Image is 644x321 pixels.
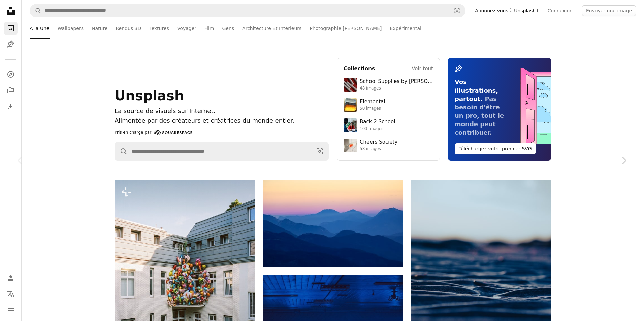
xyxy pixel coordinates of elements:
[30,4,41,17] button: Rechercher sur Unsplash
[344,139,357,152] img: photo-1610218588353-03e3130b0e2d
[115,142,329,161] form: Rechercher des visuels sur tout le site
[115,88,184,103] span: Unsplash
[92,17,107,39] a: Nature
[411,282,551,288] a: Dunes de sable ondulées sous un ciel crépusculaire
[360,126,395,132] div: 103 images
[344,118,433,132] a: Back 2 School103 images
[4,68,18,81] a: Explorer
[115,106,329,116] h1: La source de visuels sur Internet.
[30,4,465,17] form: Rechercher des visuels sur tout le site
[116,17,141,39] a: Rendus 3D
[344,78,357,92] img: premium_photo-1715107534993-67196b65cde7
[222,17,234,39] a: Gens
[604,128,644,193] a: Suivant
[412,65,433,73] a: Voir tout
[471,5,544,16] a: Abonnez-vous à Unsplash+
[455,78,498,102] span: Vos illustrations, partout.
[115,129,192,137] a: Pris en charge par
[4,287,18,301] button: Langue
[115,142,128,160] button: Rechercher sur Unsplash
[4,22,18,35] a: Photos
[582,5,636,16] button: Envoyer une image
[344,98,433,112] a: Elemental50 images
[263,220,403,226] a: Des montagnes bleues superposées sous un ciel pastel
[344,65,375,73] h4: Collections
[263,180,403,267] img: Des montagnes bleues superposées sous un ciel pastel
[344,98,357,112] img: premium_photo-1751985761161-8a269d884c29
[310,17,382,39] a: Photographie [PERSON_NAME]
[544,5,577,16] a: Connexion
[4,100,18,113] a: Historique de téléchargement
[449,4,465,17] button: Recherche de visuels
[4,271,18,285] a: Connexion / S’inscrire
[344,139,433,152] a: Cheers Society58 images
[360,78,433,85] div: School Supplies by [PERSON_NAME]
[360,99,385,105] div: Elemental
[455,95,504,136] span: Pas besoin d'être un pro, tout le monde peut contribuer.
[360,86,433,91] div: 48 images
[311,142,328,160] button: Recherche de visuels
[115,271,255,277] a: Un grand groupe de ballons colorés sur la façade d’un bâtiment.
[344,78,433,92] a: School Supplies by [PERSON_NAME]48 images
[149,17,169,39] a: Textures
[4,38,18,51] a: Illustrations
[177,17,196,39] a: Voyager
[360,106,385,111] div: 50 images
[360,119,395,126] div: Back 2 School
[344,118,357,132] img: premium_photo-1683135218355-6d72011bf303
[360,146,397,152] div: 58 images
[204,17,214,39] a: Film
[242,17,301,39] a: Architecture Et Intérieurs
[58,17,84,39] a: Wallpapers
[4,84,18,97] a: Collections
[455,143,536,154] button: Téléchargez votre premier SVG
[4,304,18,317] button: Menu
[360,139,397,146] div: Cheers Society
[390,17,421,39] a: Expérimental
[115,116,329,126] p: Alimentée par des créateurs et créatrices du monde entier.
